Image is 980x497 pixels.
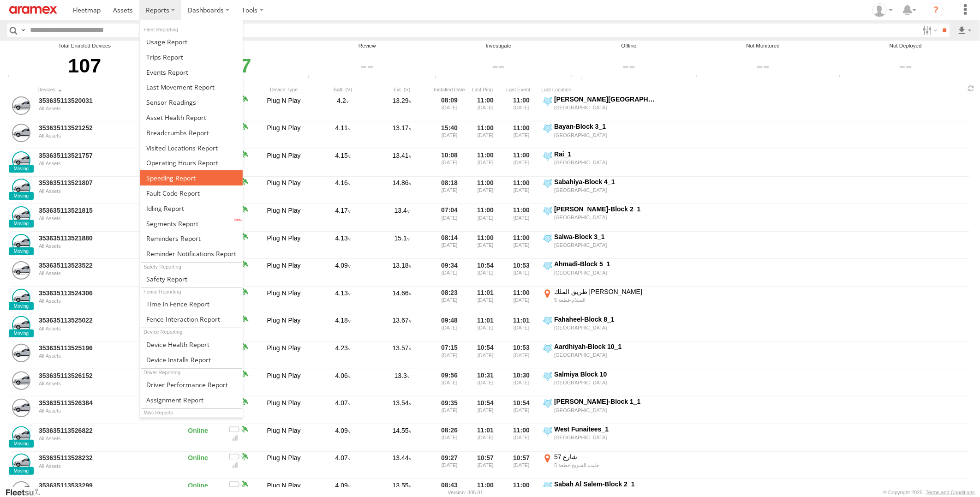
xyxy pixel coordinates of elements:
div: Battery Remaining: 4.13v [315,287,370,313]
a: 353635113526384 [39,399,165,407]
div: Battery Remaining: 4.23v [315,342,370,368]
div: [PERSON_NAME]-Block 2_1 [554,205,655,213]
div: 13.3 [374,370,430,396]
div: Aardhiyah-Block 10_1 [554,342,655,351]
div: [GEOGRAPHIC_DATA] [554,352,655,358]
div: Last Event GPS Signal Strength [239,425,250,433]
a: Driver Performance Report [140,377,243,392]
a: Fleet Speed Report [140,170,243,186]
div: [GEOGRAPHIC_DATA] [554,434,655,441]
a: Asset Operating Hours Report [140,155,243,170]
span: Refresh [966,84,977,93]
div: © Copyright 2025 - [883,490,975,495]
div: 11:00 [DATE] [469,95,502,121]
div: 08:14 [DATE] [433,233,466,258]
div: [GEOGRAPHIC_DATA] [554,104,655,111]
a: Service Reminder Notifications Report [140,246,243,261]
div: 10:54 [DATE] [469,397,502,423]
div: Version: 305.01 [448,490,483,495]
div: External Power Voltage [374,86,430,93]
div: 11:01 [DATE] [469,315,502,341]
div: Battery Remaining: 4.13v [315,233,370,258]
div: Battery Remaining: 4.11v [315,122,370,148]
div: Plug N Play [256,370,311,396]
div: [GEOGRAPHIC_DATA] [554,379,655,386]
div: [GEOGRAPHIC_DATA] [554,187,655,193]
a: Click to View Device Details [12,234,30,252]
div: Click to Sort [37,86,167,93]
div: Battery Remaining: 4.09v [315,425,370,451]
div: Devices that have not communicated at least once with the server in the last 6hrs [305,75,319,82]
div: 08:09 [DATE] [433,95,466,121]
div: Plug N Play [256,342,311,368]
div: 11:00 [DATE] [469,178,502,204]
div: Device Type [256,86,311,93]
div: Plug N Play [256,122,311,148]
div: Last Event GPS Signal Strength [239,178,250,186]
div: [GEOGRAPHIC_DATA] [554,324,655,331]
img: aramex-logo.svg [9,6,57,14]
div: All Assets [39,298,165,304]
div: All Assets [39,381,165,386]
div: Plug N Play [256,425,311,451]
a: Sensor Readings [140,95,243,110]
div: Not Deployed [836,42,975,50]
a: Idling Report [140,201,243,216]
div: 09:48 [DATE] [433,315,466,341]
a: Assignment Report [140,392,243,407]
a: 353635113526152 [39,371,165,380]
div: 11:00 [DATE] [469,205,502,231]
a: 353635113528232 [39,454,165,462]
a: Click to View Device Details [12,261,30,280]
label: Click to View Event Location [541,95,657,121]
a: 353635113526822 [39,426,165,435]
a: Usage Report [140,34,243,49]
div: Click to filter by Not Deployed [836,50,975,82]
div: 13.17 [374,122,430,148]
div: Sabah Al Salem-Block 2_1 [554,480,655,488]
div: [PERSON_NAME]-Block 1_1 [554,397,655,406]
div: 09:34 [DATE] [433,260,466,286]
div: Plug N Play [256,233,311,258]
div: Total Enabled Devices [5,42,164,50]
a: Click to View Device Details [12,399,30,417]
div: Battery Remaining: 4.17v [315,205,370,231]
div: 11:00 [DATE] [469,122,502,148]
div: 11:00 [DATE] [505,425,538,451]
div: 13.67 [374,315,430,341]
div: Last Event GPS Signal Strength [239,480,250,488]
div: Fahaheel-Block 8_1 [554,315,655,323]
a: Trips Report [140,49,243,65]
a: Click to View Device Details [12,371,30,390]
div: 08:26 [DATE] [433,425,466,451]
div: 11:00 [DATE] [505,205,538,231]
div: Installed Date [433,86,466,93]
div: All Assets [39,326,165,331]
a: Visited Locations Report [140,140,243,156]
div: Last Event GSM Signal Strength [229,461,239,469]
label: Click to View Event Location [541,150,657,176]
div: No battery health information received from this device. [229,425,239,433]
div: Salwa-Block 3_1 [554,233,655,241]
div: Last Event GPS Signal Strength [239,287,250,296]
div: 13.41 [374,150,430,176]
div: The health of these device types is not monitored. [693,75,706,82]
div: السلام-قطعة 5 [554,297,655,303]
div: Last Event GPS Signal Strength [239,315,250,323]
div: 13.54 [374,397,430,423]
div: All Assets [39,408,165,413]
div: [GEOGRAPHIC_DATA] [554,159,655,166]
div: Plug N Play [256,178,311,204]
label: Click to View Event Location [541,260,657,286]
div: 11:01 [DATE] [505,315,538,341]
div: 14.66 [374,287,430,313]
a: Reminders Report [140,231,243,246]
a: 353635113521757 [39,151,165,160]
div: Battery Remaining: 4.18v [315,315,370,341]
div: 10:54 [DATE] [505,397,538,423]
a: Click to View Device Details [12,426,30,445]
div: Last Event GPS Signal Strength [239,397,250,406]
label: Click to View Event Location [541,315,657,341]
a: 353635113525196 [39,344,165,352]
div: Click to filter by Not Monitored [693,50,833,82]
